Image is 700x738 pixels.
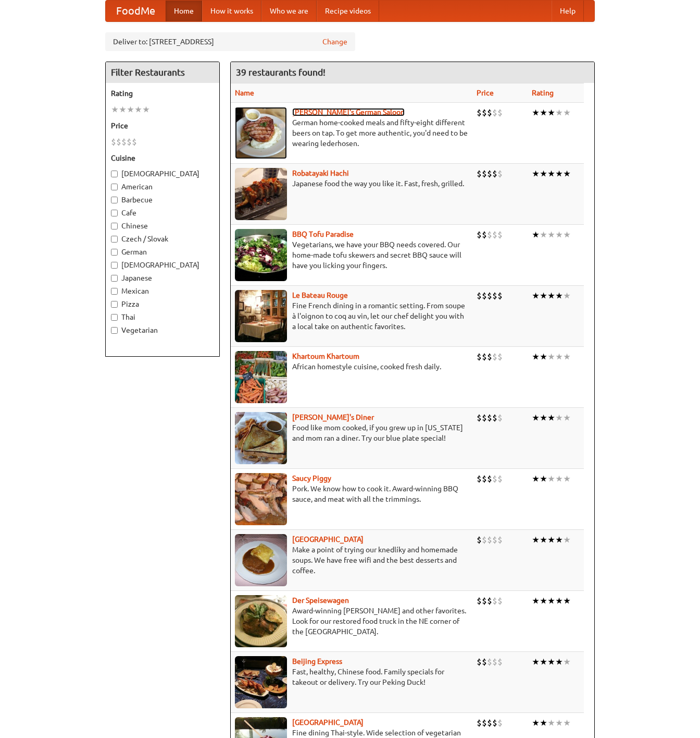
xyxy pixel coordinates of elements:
li: ★ [540,717,547,729]
li: ★ [142,104,150,115]
li: ★ [563,168,571,179]
li: ★ [563,229,571,240]
input: Thai [111,314,118,321]
li: ★ [547,717,555,729]
li: $ [492,595,497,607]
li: $ [482,107,487,118]
li: ★ [563,473,571,485]
li: $ [497,412,503,424]
label: [DEMOGRAPHIC_DATA] [111,260,214,270]
li: ★ [540,351,547,362]
li: $ [487,229,492,240]
a: Help [552,1,584,21]
li: ★ [532,168,540,179]
li: ★ [134,104,142,115]
h5: Rating [111,88,214,99]
label: Mexican [111,286,214,296]
li: $ [497,168,503,179]
b: [GEOGRAPHIC_DATA] [292,535,364,543]
li: $ [477,656,482,668]
li: $ [487,717,492,729]
li: $ [487,534,492,546]
h4: Filter Restaurants [106,62,219,83]
li: $ [477,107,482,118]
li: ★ [563,595,571,607]
li: ★ [111,104,119,115]
li: ★ [547,168,555,179]
p: Food like mom cooked, if you grew up in [US_STATE] and mom ran a diner. Try our blue plate special! [235,422,468,443]
h5: Price [111,120,214,131]
li: $ [492,290,497,301]
input: [DEMOGRAPHIC_DATA] [111,171,118,177]
li: $ [492,656,497,668]
img: tofuparadise.jpg [235,229,287,281]
li: $ [492,534,497,546]
li: $ [132,136,137,148]
a: Change [322,37,347,47]
li: $ [477,290,482,301]
img: sallys.jpg [235,412,287,464]
li: $ [477,351,482,362]
li: ★ [532,351,540,362]
img: robatayaki.jpg [235,168,287,220]
li: ★ [532,290,540,301]
a: How it works [202,1,261,21]
a: Price [477,89,494,97]
input: Japanese [111,275,118,282]
img: saucy.jpg [235,473,287,525]
a: Le Bateau Rouge [292,291,348,299]
b: Der Speisewagen [292,596,349,604]
li: $ [497,107,503,118]
li: ★ [547,229,555,240]
li: $ [477,229,482,240]
li: ★ [563,290,571,301]
li: ★ [547,107,555,118]
img: beijing.jpg [235,656,287,708]
li: ★ [547,656,555,668]
li: $ [477,412,482,424]
li: ★ [555,717,563,729]
label: Japanese [111,273,214,283]
li: $ [482,351,487,362]
li: $ [116,136,121,148]
li: ★ [532,595,540,607]
li: $ [487,595,492,607]
a: Who we are [261,1,317,21]
li: $ [121,136,127,148]
li: $ [477,168,482,179]
li: ★ [547,412,555,424]
li: $ [127,136,132,148]
li: $ [492,351,497,362]
li: ★ [547,534,555,546]
label: Cafe [111,208,214,218]
li: ★ [555,534,563,546]
input: American [111,184,118,190]
li: ★ [532,412,540,424]
li: ★ [127,104,134,115]
ng-pluralize: 39 restaurants found! [236,67,326,77]
li: ★ [532,229,540,240]
li: ★ [532,473,540,485]
a: [PERSON_NAME]'s German Saloon [292,108,405,116]
li: $ [482,656,487,668]
label: [DEMOGRAPHIC_DATA] [111,168,214,179]
li: $ [487,656,492,668]
a: Home [166,1,202,21]
a: BBQ Tofu Paradise [292,230,354,238]
input: Mexican [111,288,118,295]
li: ★ [540,290,547,301]
input: Barbecue [111,197,118,203]
li: $ [482,290,487,301]
a: Khartoum Khartoum [292,352,359,360]
li: ★ [540,229,547,240]
li: ★ [563,351,571,362]
b: Saucy Piggy [292,474,331,482]
li: ★ [532,107,540,118]
li: $ [482,534,487,546]
li: $ [497,229,503,240]
li: ★ [555,473,563,485]
a: Robatayaki Hachi [292,169,349,177]
li: $ [477,534,482,546]
input: Vegetarian [111,327,118,334]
